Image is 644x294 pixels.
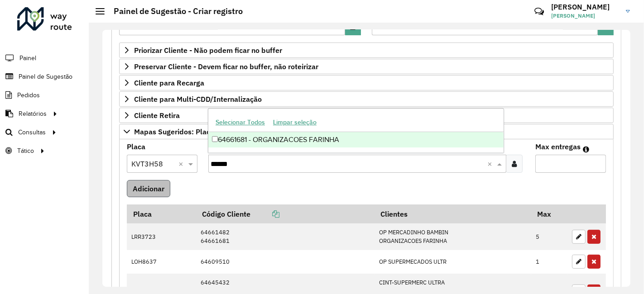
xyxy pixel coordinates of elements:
span: Tático [17,146,34,156]
span: Pedidos [17,90,40,100]
a: Priorizar Cliente - Não podem ficar no buffer [119,43,614,58]
a: Contato Rápido [529,2,549,21]
ng-dropdown-panel: Options list [208,108,504,153]
span: Preservar Cliente - Devem ficar no buffer, não roteirizar [134,63,318,70]
button: Adicionar [127,180,170,197]
h3: [PERSON_NAME] [551,3,619,11]
a: Cliente Retira [119,108,614,123]
td: OP SUPERMECADOS ULTR [375,250,531,274]
td: 5 [531,223,567,250]
span: Cliente para Recarga [134,79,204,86]
a: Copiar [250,209,279,218]
th: Placa [127,204,196,223]
th: Código Cliente [196,204,374,223]
span: Cliente Retira [134,112,180,119]
td: LOH8637 [127,250,196,274]
span: Consultas [18,128,46,137]
em: Máximo de clientes que serão colocados na mesma rota com os clientes informados [583,146,589,153]
button: Selecionar Todos [211,115,269,129]
span: Clear all [178,158,186,169]
span: Clear all [487,158,495,169]
span: Relatórios [19,109,47,119]
a: Mapas Sugeridos: Placa-Cliente [119,124,614,139]
span: Painel de Sugestão [19,72,72,81]
h2: Painel de Sugestão - Criar registro [105,6,243,16]
span: Cliente para Multi-CDD/Internalização [134,95,262,103]
a: Preservar Cliente - Devem ficar no buffer, não roteirizar [119,59,614,74]
span: Mapas Sugeridos: Placa-Cliente [134,128,240,135]
td: OP MERCADINHO BAMBIN ORGANIZACOES FARINHA [375,223,531,250]
td: 64661482 64661681 [196,223,374,250]
span: [PERSON_NAME] [551,12,619,20]
span: Priorizar Cliente - Não podem ficar no buffer [134,47,282,54]
th: Max [531,204,567,223]
a: Cliente para Recarga [119,75,614,90]
a: Cliente para Multi-CDD/Internalização [119,91,614,107]
button: Limpar seleção [269,115,321,129]
td: 64609510 [196,250,374,274]
td: LRR3723 [127,223,196,250]
label: Placa [127,141,145,152]
span: Painel [19,53,36,63]
div: 64661681 - ORGANIZACOES FARINHA [208,132,504,147]
th: Clientes [375,204,531,223]
label: Max entregas [535,141,581,152]
td: 1 [531,250,567,274]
